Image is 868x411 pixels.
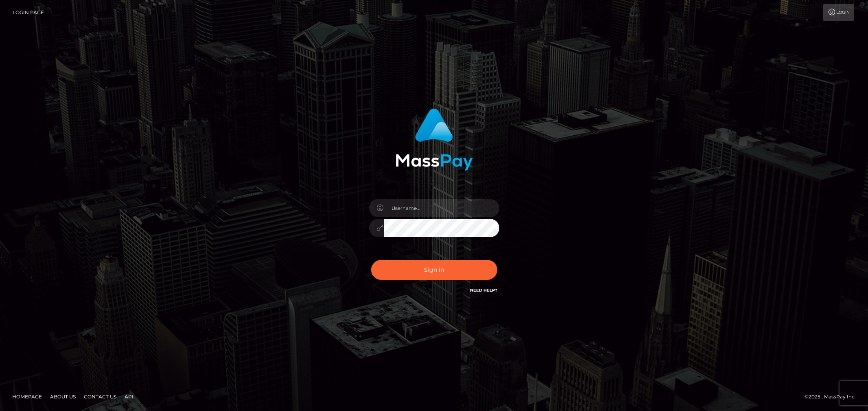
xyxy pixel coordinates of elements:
button: Sign in [371,260,497,280]
input: Username... [384,199,499,217]
a: About Us [47,390,79,403]
a: Login [823,4,854,21]
a: Login Page [13,4,44,21]
div: © 2025 , MassPay Inc. [805,392,862,401]
a: API [121,390,137,403]
a: Homepage [9,390,45,403]
img: MassPay Login [396,108,473,171]
a: Contact Us [81,390,120,403]
a: Need Help? [470,288,497,293]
